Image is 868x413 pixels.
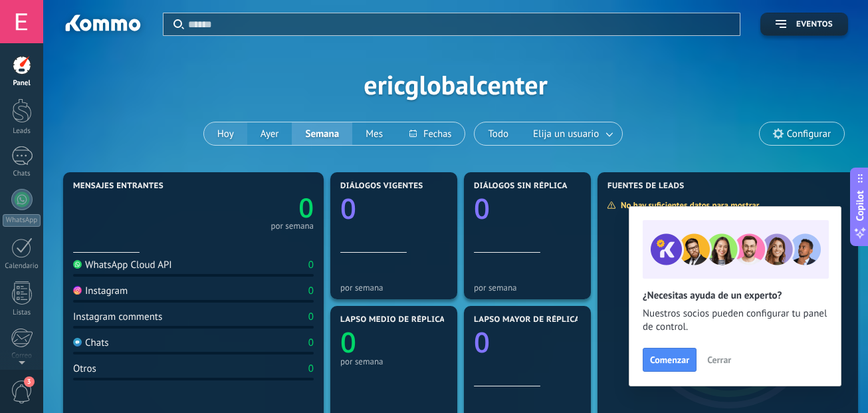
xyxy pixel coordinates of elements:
[3,79,41,88] div: Panel
[3,309,41,317] div: Listas
[73,362,96,375] div: Otros
[396,122,465,145] button: Fechas
[340,356,447,366] div: por semana
[475,122,522,145] button: Todo
[308,337,314,349] div: 0
[474,283,581,293] div: por semana
[643,348,697,372] button: Comenzar
[701,350,737,370] button: Cerrar
[650,355,689,364] span: Comenzar
[607,200,768,211] div: No hay suficientes datos para mostrar
[73,285,128,297] div: Instagram
[73,311,162,323] div: Instagram comments
[340,315,445,325] span: Lapso medio de réplica
[607,182,685,191] span: Fuentes de leads
[643,307,827,334] span: Nuestros socios pueden configurar tu panel de control.
[73,260,82,269] img: WhatsApp Cloud API
[271,223,314,229] div: por semana
[73,259,172,271] div: WhatsApp Cloud API
[3,262,41,271] div: Calendario
[308,285,314,297] div: 0
[3,127,41,136] div: Leads
[643,289,827,302] h2: ¿Necesitas ayuda de un experto?
[3,170,41,178] div: Chats
[308,311,314,323] div: 0
[474,182,568,191] span: Diálogos sin réplica
[760,13,848,36] button: Eventos
[204,122,247,145] button: Hoy
[298,189,314,225] text: 0
[796,20,833,29] span: Eventos
[530,125,601,143] span: Elija un usuario
[787,128,831,140] span: Configurar
[73,338,82,346] img: Chats
[340,283,447,293] div: por semana
[308,259,314,271] div: 0
[474,190,490,227] text: 0
[73,337,109,349] div: Chats
[340,190,356,227] text: 0
[474,323,490,361] text: 0
[3,214,41,227] div: WhatsApp
[474,315,580,325] span: Lapso mayor de réplica
[340,182,423,191] span: Diálogos vigentes
[308,362,314,375] div: 0
[24,376,35,387] span: 3
[853,190,867,221] span: Copilot
[73,182,163,191] span: Mensajes entrantes
[193,189,314,225] a: 0
[247,122,292,145] button: Ayer
[292,122,352,145] button: Semana
[522,122,622,145] button: Elija un usuario
[707,355,731,364] span: Cerrar
[352,122,396,145] button: Mes
[340,323,356,361] text: 0
[73,286,82,295] img: Instagram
